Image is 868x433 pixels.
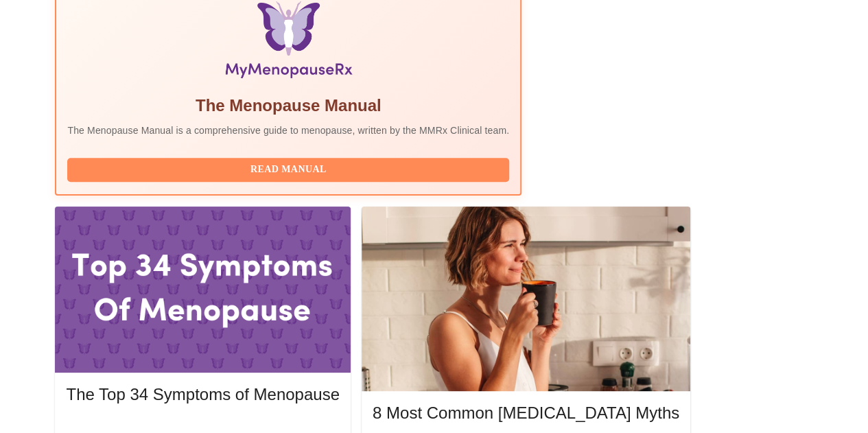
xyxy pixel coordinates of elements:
button: Read Manual [67,158,509,182]
span: Read Manual [81,161,495,178]
img: Menopause Manual [138,1,439,84]
h5: The Menopause Manual [67,95,509,117]
h5: The Top 34 Symptoms of Menopause [66,384,339,406]
h5: 8 Most Common [MEDICAL_DATA] Myths [373,402,679,424]
p: The Menopause Manual is a comprehensive guide to menopause, written by the MMRx Clinical team. [67,124,509,137]
a: Read Manual [67,163,513,174]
